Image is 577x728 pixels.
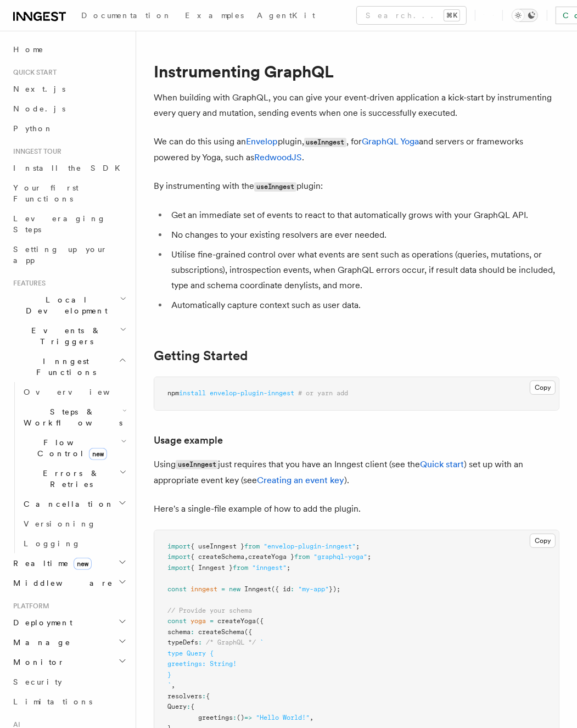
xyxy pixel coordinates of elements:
span: greetings [198,714,233,721]
span: new [89,448,107,460]
a: Creating an event key [257,475,344,485]
span: : [198,639,202,646]
a: Versioning [19,514,129,534]
button: Inngest Functions [9,351,129,382]
span: from [233,564,248,572]
p: When building with GraphQL, you can give your event-driven application a kick-start by instrument... [154,90,559,121]
span: yoga [191,617,206,625]
span: from [294,553,310,561]
span: ({ [256,617,264,625]
span: install [179,389,206,397]
span: Documentation [81,11,172,20]
button: Copy [530,380,556,395]
span: ({ id [271,585,290,593]
span: Inngest [244,585,271,593]
span: new [74,558,92,570]
span: new [229,585,240,593]
button: Realtimenew [9,553,129,573]
p: By instrumenting with the plugin: [154,178,559,194]
span: Leveraging Steps [13,214,106,234]
span: Python [13,124,53,133]
span: /* GraphQL */ [206,639,256,646]
span: Events & Triggers [9,325,120,347]
span: , [244,553,248,561]
span: createSchema [198,628,244,636]
span: Middleware [9,578,113,589]
span: ; [356,542,360,550]
p: We can do this using an plugin, , for and servers or frameworks powered by Yoga, such as . [154,134,559,165]
span: , [171,681,175,689]
span: { [191,703,194,710]
span: "envelop-plugin-inngest" [264,542,356,550]
a: Overview [19,382,129,402]
span: { [206,692,210,700]
span: Quick start [9,68,57,77]
button: Cancellation [19,494,129,514]
kbd: ⌘K [444,10,460,21]
span: "my-app" [298,585,329,593]
a: Node.js [9,99,129,119]
span: : [202,692,206,700]
span: envelop-plugin-inngest [210,389,294,397]
span: Versioning [24,519,96,528]
span: { useInngest } [191,542,244,550]
a: Limitations [9,692,129,712]
code: useInngest [254,182,296,192]
span: import [167,564,191,572]
span: Home [13,44,44,55]
span: // Provide your schema [167,607,252,614]
a: Install the SDK [9,158,129,178]
a: Usage example [154,433,223,448]
span: Logging [24,539,81,548]
span: const [167,585,187,593]
span: Deployment [9,617,72,628]
a: Envelop [246,136,278,147]
span: () [237,714,244,721]
span: inngest [191,585,217,593]
span: ` [260,639,264,646]
span: : [233,714,237,721]
span: type Query { [167,649,214,657]
a: Next.js [9,79,129,99]
span: Steps & Workflows [19,406,122,428]
code: useInngest [176,460,218,469]
li: Utilise fine-grained control over what events are sent such as operations (queries, mutations, or... [168,247,559,293]
span: } [167,671,171,679]
a: Home [9,40,129,59]
span: : [290,585,294,593]
span: Manage [9,637,71,648]
button: Search...⌘K [357,7,466,24]
span: createYoga } [248,553,294,561]
span: Overview [24,388,137,396]
span: { Inngest } [191,564,233,572]
span: Next.js [13,85,65,93]
button: Flow Controlnew [19,433,129,463]
span: greetings: String! [167,660,237,668]
span: Node.js [13,104,65,113]
span: from [244,542,260,550]
button: Copy [530,534,556,548]
span: Query [167,703,187,710]
span: "graphql-yoga" [313,553,367,561]
button: Local Development [9,290,129,321]
span: Features [9,279,46,288]
a: RedwoodJS [254,152,302,163]
span: : [191,628,194,636]
span: Flow Control [19,437,121,459]
p: Here's a single-file example of how to add the plugin. [154,501,559,517]
a: Your first Functions [9,178,129,209]
a: Quick start [420,459,464,469]
span: Install the SDK [13,164,127,172]
span: Monitor [9,657,65,668]
a: Logging [19,534,129,553]
a: AgentKit [250,3,322,30]
span: Inngest tour [9,147,61,156]
span: import [167,553,191,561]
button: Deployment [9,613,129,632]
a: Leveraging Steps [9,209,129,239]
a: Python [9,119,129,138]
span: = [210,617,214,625]
span: "inngest" [252,564,287,572]
li: Get an immediate set of events to react to that automatically grows with your GraphQL API. [168,208,559,223]
button: Errors & Retries [19,463,129,494]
